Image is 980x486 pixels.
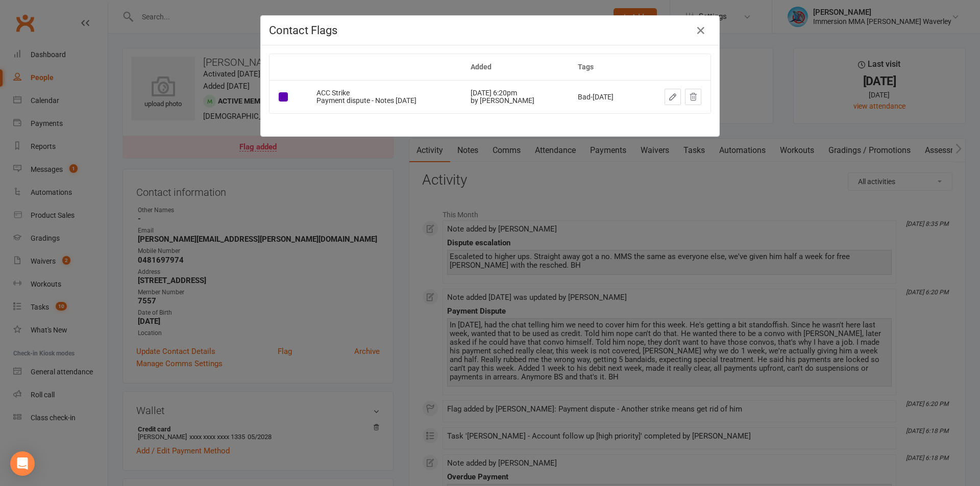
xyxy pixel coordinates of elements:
[693,22,709,39] button: Close
[316,97,452,105] div: Payment dispute - Notes [DATE]
[461,80,568,113] td: [DATE] 6:20pm by [PERSON_NAME]
[569,80,639,113] td: Bad-[DATE]
[10,451,35,476] div: Open Intercom Messenger
[461,54,568,80] th: Added
[316,89,350,97] span: ACC Strike
[269,24,711,37] h4: Contact Flags
[569,54,639,80] th: Tags
[685,89,701,105] button: Dismiss this flag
